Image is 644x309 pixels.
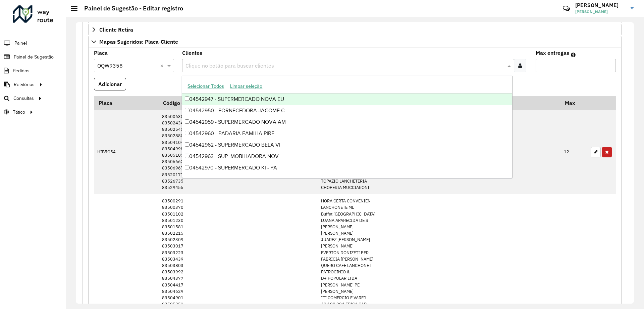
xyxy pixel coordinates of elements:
[559,1,574,16] a: Contato Rápido
[99,39,178,44] span: Mapas Sugeridos: Placa-Cliente
[158,110,317,194] td: 83500630 83502434 83502545 83502880 83504104 83504998 83505107 83506662 83506967 83520177 8352673...
[94,49,108,57] label: Placa
[536,49,569,57] label: Max entregas
[94,110,158,194] td: HIB5G54
[14,81,35,88] span: Relatórios
[227,81,265,91] button: Limpar seleção
[14,53,54,61] span: Painel de Sugestão
[13,109,25,116] span: Tático
[99,27,133,32] span: Cliente Retira
[94,78,126,90] button: Adicionar
[571,52,576,57] em: Máximo de clientes que serão colocados na mesma rota com os clientes informados
[13,95,34,102] span: Consultas
[77,5,183,12] h2: Painel de Sugestão - Editar registro
[182,116,512,128] div: 04542959 - SUPERMERCADO NOVA AM
[182,162,512,173] div: 04542970 - SUPERMERCADO KI - PA
[182,93,512,105] div: 04542947 - SUPERMERCADO NOVA EU
[575,9,626,15] span: [PERSON_NAME]
[182,76,512,178] ng-dropdown-panel: Options list
[184,81,227,91] button: Selecionar Todos
[182,128,512,139] div: 04542960 - PADARIA FAMILIA PIRE
[88,24,622,35] a: Cliente Retira
[560,110,587,194] td: 12
[94,96,158,110] th: Placa
[182,49,202,57] label: Clientes
[182,105,512,116] div: 04542950 - FORNECEDORA JACOME C
[88,36,622,47] a: Mapas Sugeridos: Placa-Cliente
[182,151,512,162] div: 04542963 - SUP. MOBILIADORA NOV
[560,96,587,110] th: Max
[575,2,626,8] h3: [PERSON_NAME]
[158,96,317,110] th: Código Cliente
[182,173,512,185] div: 04543608 - FAMILIA [PERSON_NAME]
[14,40,27,47] span: Painel
[182,139,512,151] div: 04542962 - SUPERMERCADO BELA VI
[160,62,166,70] span: Clear all
[13,67,30,74] span: Pedidos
